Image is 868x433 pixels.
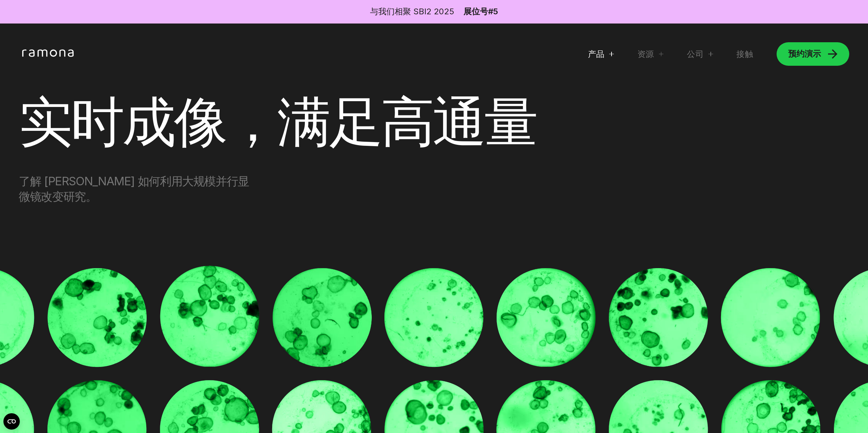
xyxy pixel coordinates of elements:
[464,7,498,16] a: 展位号#5
[736,49,753,59] a: 接触
[788,49,805,59] font: 预约
[19,89,536,154] font: 实时成像，满足高通量
[19,49,80,59] a: 家
[3,413,20,430] button: 打开 CMP 小部件
[637,49,654,59] font: 资源
[777,42,849,66] a: 预约演示
[805,49,821,59] font: 演示
[637,49,663,59] div: 资源
[687,49,713,59] div: 公司
[588,49,605,59] font: 产品
[588,49,614,59] div: 产品
[370,6,454,16] font: 与我们相聚 SBI2 2025
[19,174,249,203] font: 了解 [PERSON_NAME] 如何利用大规模并行显微镜改变研究。
[687,49,704,59] font: 公司
[464,6,498,16] font: 展位号#5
